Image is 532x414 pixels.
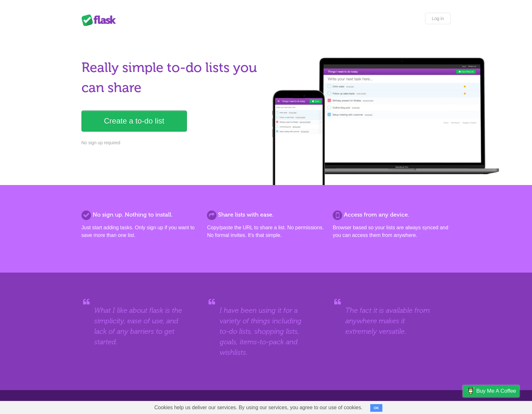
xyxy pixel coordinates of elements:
[463,385,519,397] a: Buy me a coffee
[82,14,120,26] div: Flask Lists
[94,305,187,347] blockquote: What I like about flask is the simplicity, ease of use, and lack of any barriers to get started.
[82,58,262,98] h1: Really simple to-do lists you can share
[220,305,312,358] blockquote: I have been using it for a variety of things including to-do lists, shopping lists, goals, items-...
[425,13,450,24] a: Log in
[148,401,369,414] span: Cookies help us deliver our services. By using our services, you agree to our use of cookies.
[333,224,450,239] p: Browser based so your lists are always synced and you can access them from anywhere.
[82,211,199,219] h2: No sign up. Nothing to install.
[333,211,450,219] h2: Access from any device.
[82,139,262,146] p: No sign up required
[370,404,383,412] button: OK
[207,224,325,239] p: Copy/paste the URL to share a list. No permissions. No formal invites. It's that simple.
[82,111,187,132] a: Create a to-do list
[345,305,438,337] blockquote: The fact it is available from anywhere makes it extremely versatile.
[82,224,199,239] p: Just start adding tasks. Only sign up if you want to save more than one list.
[476,385,516,396] span: Buy me a coffee
[466,385,475,396] img: Buy me a coffee
[207,211,325,219] h2: Share lists with ease.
